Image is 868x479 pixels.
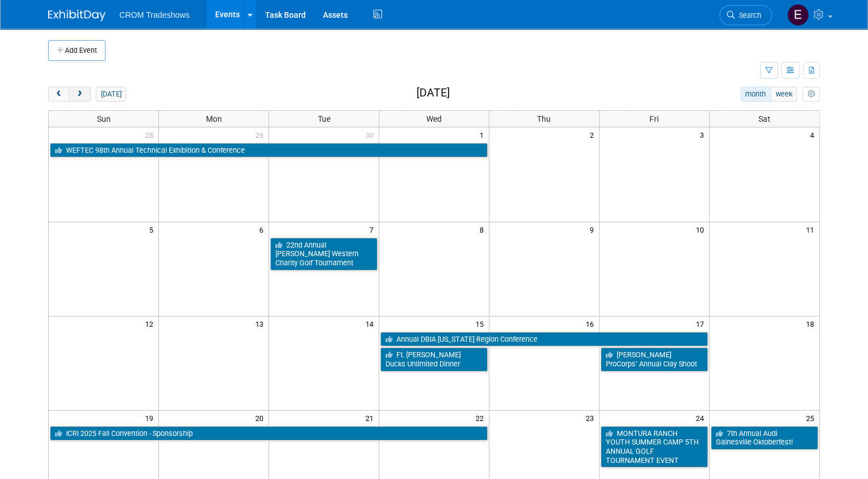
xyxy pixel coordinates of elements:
[735,11,761,20] span: Search
[119,10,189,20] span: CROM Tradeshows
[48,87,69,102] button: prev
[97,114,111,123] span: Sun
[48,40,106,61] button: Add Event
[803,87,820,102] button: myCustomButton
[144,411,158,425] span: 19
[537,114,551,123] span: Thu
[711,426,818,450] a: 7th Annual Audi Gainesville Oktoberfest!
[758,114,770,123] span: Sat
[318,114,330,123] span: Tue
[601,347,708,371] a: [PERSON_NAME] ProCorps’ Annual Clay Shoot
[807,91,815,98] i: Personalize Calendar
[364,128,379,142] span: 30
[601,426,708,468] a: MONTURA RANCH YOUTH SUMMER CAMP 5TH ANNUAL GOLF TOURNAMENT EVENT
[380,332,708,347] a: Annual DBIA [US_STATE] Region Conference
[805,222,819,237] span: 11
[50,143,488,158] a: WEFTEC 98th Annual Technical Exhibition & Conference
[270,238,377,271] a: 22nd Annual [PERSON_NAME] Western Charity Golf Tournament
[589,222,599,237] span: 9
[695,316,709,331] span: 17
[770,87,797,102] button: week
[589,128,599,142] span: 2
[805,411,819,425] span: 25
[254,128,268,142] span: 29
[474,411,489,425] span: 22
[478,128,489,142] span: 1
[474,316,489,331] span: 15
[148,222,158,237] span: 5
[368,222,379,237] span: 7
[585,316,599,331] span: 16
[805,316,819,331] span: 18
[144,316,158,331] span: 12
[695,222,709,237] span: 10
[206,114,222,123] span: Mon
[787,4,809,26] img: Emily Williams
[719,5,772,25] a: Search
[258,222,268,237] span: 6
[69,87,90,102] button: next
[48,10,106,21] img: ExhibitDay
[254,411,268,425] span: 20
[699,128,709,142] span: 3
[478,222,489,237] span: 8
[50,426,488,441] a: ICRI 2025 Fall Convention - Sponsorship
[809,128,819,142] span: 4
[417,87,450,99] h2: [DATE]
[380,347,488,371] a: Ft. [PERSON_NAME] Ducks Unlimited Dinner
[364,316,379,331] span: 14
[695,411,709,425] span: 24
[96,87,126,102] button: [DATE]
[649,114,659,123] span: Fri
[254,316,268,331] span: 13
[426,114,442,123] span: Wed
[144,128,158,142] span: 28
[741,87,771,102] button: month
[585,411,599,425] span: 23
[364,411,379,425] span: 21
